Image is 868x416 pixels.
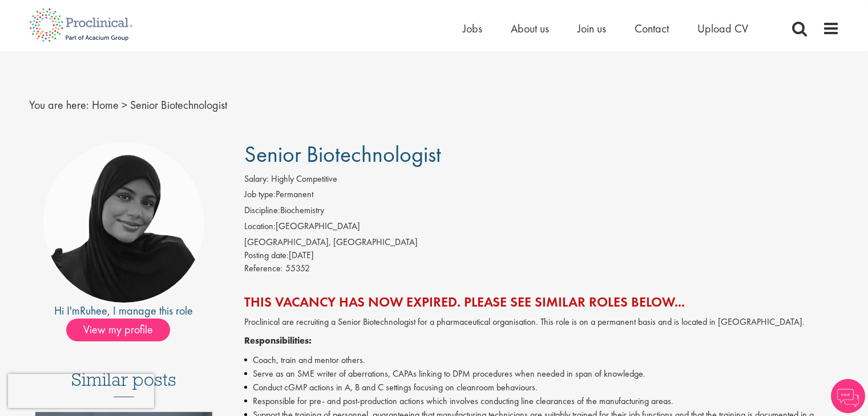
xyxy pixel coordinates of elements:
a: Ruhee [80,303,107,318]
p: Proclinical are recruiting a Senior Biotechnologist for a pharmaceutical organisation. This role ... [244,316,839,329]
div: [GEOGRAPHIC_DATA], [GEOGRAPHIC_DATA] [244,236,839,249]
li: [GEOGRAPHIC_DATA] [244,220,839,236]
a: Contact [635,21,669,36]
a: breadcrumb link [92,97,119,112]
span: Posting date: [244,249,289,261]
a: About us [511,21,549,36]
label: Reference: [244,262,283,275]
span: > [122,97,127,112]
span: View my profile [66,319,170,341]
span: Senior Biotechnologist [244,140,441,169]
h2: This vacancy has now expired. Please see similar roles below... [244,295,839,309]
div: [DATE] [244,249,839,262]
iframe: reCAPTCHA [8,374,154,408]
label: Salary: [244,173,269,186]
li: Serve as an SME writer of aberrations, CAPAs linking to DPM procedures when needed in span of kno... [244,367,839,381]
span: 55352 [285,262,310,274]
img: imeage of recruiter Ruhee Saleh [43,142,204,303]
li: Biochemistry [244,204,839,220]
a: Upload CV [697,21,748,36]
div: Hi I'm , I manage this role [29,303,219,319]
a: Jobs [463,21,482,36]
li: Permanent [244,188,839,204]
a: View my profile [66,321,181,336]
a: Join us [578,21,606,36]
label: Job type: [244,188,276,201]
img: Chatbot [831,379,865,413]
label: Location: [244,220,276,233]
li: Responsible for pre- and post-production actions which involves conducting line clearances of the... [244,394,839,408]
h3: Similar posts [71,370,176,397]
li: Coach, train and mentor others. [244,353,839,367]
span: You are here: [29,97,89,112]
span: Highly Competitive [271,173,337,185]
span: Senior Biotechnologist [130,97,227,112]
strong: Responsibilities: [244,335,312,346]
label: Discipline: [244,204,280,217]
li: Conduct cGMP actions in A, B and C settings focusing on cleanroom behaviours. [244,381,839,394]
